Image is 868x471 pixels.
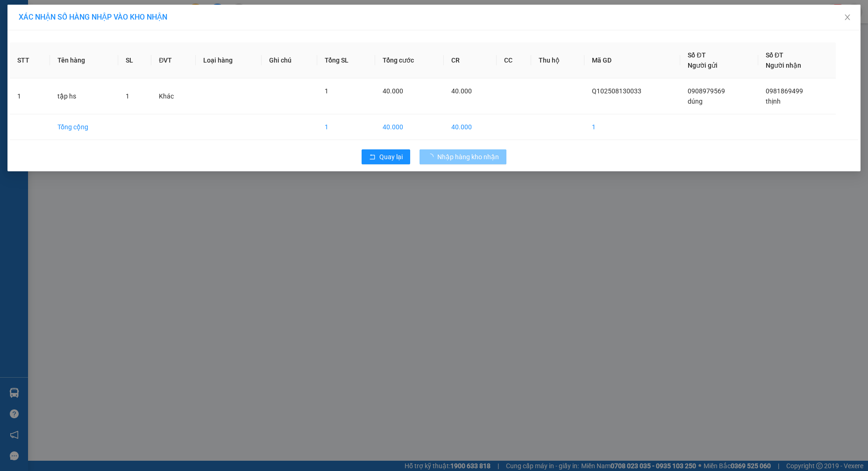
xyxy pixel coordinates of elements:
[50,114,118,140] td: Tổng cộng
[451,87,472,95] span: 40.000
[50,42,118,78] th: Tên hàng
[317,114,375,140] td: 1
[196,42,262,78] th: Loại hàng
[375,114,444,140] td: 40.000
[369,154,376,161] span: rollback
[584,42,680,78] th: Mã GD
[7,61,21,71] span: CR :
[8,9,22,19] span: Gửi:
[420,149,506,164] button: Nhập hàng kho nhận
[688,62,718,69] span: Người gửi
[688,98,703,105] span: dúng
[766,51,783,59] span: Số ĐT
[89,19,157,30] div: VŨ
[688,87,725,95] span: 0908979569
[497,42,531,78] th: CC
[7,60,84,71] div: 40.000
[262,42,317,78] th: Ghi chú
[317,42,375,78] th: Tổng SL
[427,154,437,160] span: loading
[375,42,444,78] th: Tổng cước
[592,87,641,95] span: Q102508130033
[444,114,497,140] td: 40.000
[437,152,499,162] span: Nhập hàng kho nhận
[766,62,801,69] span: Người nhận
[8,19,83,42] div: chị [PERSON_NAME]
[89,8,157,19] div: Quận 10
[151,78,196,114] td: Khác
[118,42,151,78] th: SL
[444,42,497,78] th: CR
[325,87,328,95] span: 1
[379,152,403,162] span: Quay lại
[834,5,861,31] button: Close
[10,42,50,78] th: STT
[844,14,851,21] span: close
[50,78,118,114] td: tập hs
[10,78,50,114] td: 1
[531,42,584,78] th: Thu hộ
[19,13,167,21] span: XÁC NHẬN SỐ HÀNG NHẬP VÀO KHO NHẬN
[8,8,83,19] div: Trạm 114
[688,51,705,59] span: Số ĐT
[383,87,403,95] span: 40.000
[89,43,157,55] div: 079083010940
[151,42,196,78] th: ĐVT
[584,114,680,140] td: 1
[766,98,781,105] span: thịnh
[126,92,129,100] span: 1
[766,87,803,95] span: 0981869499
[362,149,410,164] button: rollbackQuay lại
[89,9,112,19] span: Nhận:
